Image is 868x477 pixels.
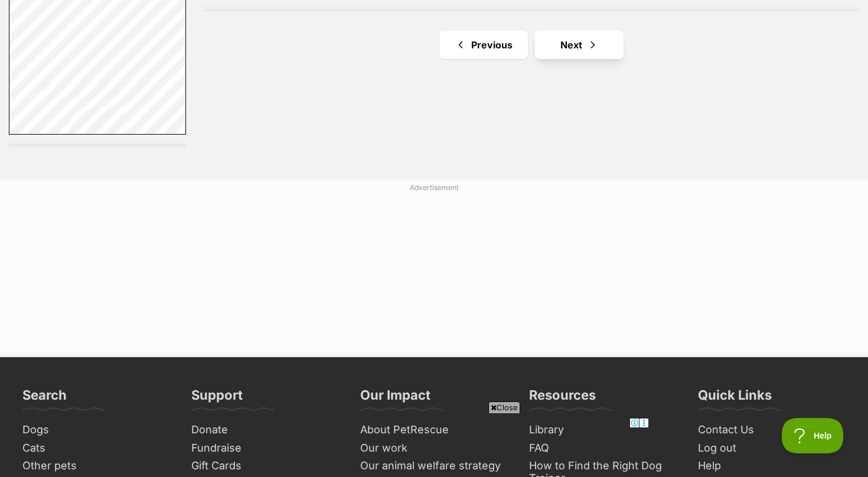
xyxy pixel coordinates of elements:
a: Fundraise [187,439,344,458]
h3: Our Impact [360,387,430,410]
h3: Quick Links [698,387,772,410]
a: Contact Us [693,421,850,439]
a: Other pets [18,457,175,475]
h3: Support [191,387,243,410]
a: Next page [535,31,624,59]
a: Log out [693,439,850,458]
h3: Resources [529,387,596,410]
a: Help [693,457,850,475]
a: Gift Cards [187,457,344,475]
a: Previous page [439,31,528,59]
span: Close [488,401,520,413]
iframe: Advertisement [219,418,649,471]
a: Dogs [18,421,175,439]
iframe: Advertisement [148,198,720,345]
a: Donate [187,421,344,439]
h3: Search [22,387,67,410]
a: Cats [18,439,175,458]
nav: Pagination [204,31,859,59]
iframe: Help Scout Beacon - Open [782,418,844,453]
